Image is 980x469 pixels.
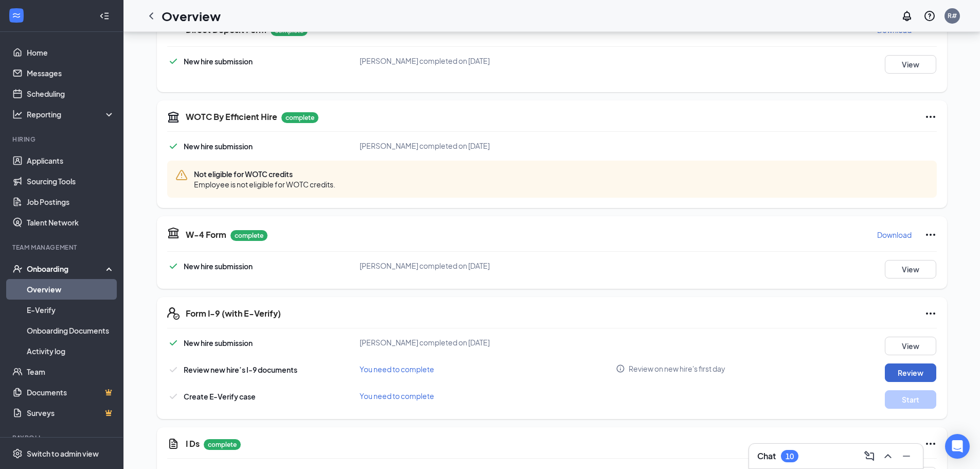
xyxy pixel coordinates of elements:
[882,450,894,462] svg: ChevronUp
[360,338,490,347] span: [PERSON_NAME] completed on [DATE]
[360,391,434,401] span: You need to complete
[186,308,281,319] h5: Form I-9 (with E-Verify)
[885,363,936,382] button: Review
[924,229,937,241] svg: Ellipses
[27,192,115,212] a: Job Postings
[924,111,937,123] svg: Ellipses
[184,142,253,151] span: New hire submission
[861,448,878,464] button: ComposeMessage
[167,140,180,152] svg: Checkmark
[360,56,490,65] span: [PERSON_NAME] completed on [DATE]
[167,55,180,67] svg: Checkmark
[924,307,937,320] svg: Ellipses
[945,434,970,459] div: Open Intercom Messenger
[27,63,115,83] a: Messages
[877,227,912,243] button: Download
[27,279,115,300] a: Overview
[27,171,115,192] a: Sourcing Tools
[27,83,115,104] a: Scheduling
[360,261,490,270] span: [PERSON_NAME] completed on [DATE]
[27,109,115,119] div: Reporting
[167,390,180,403] svg: Checkmark
[12,448,23,459] svg: Settings
[924,438,937,450] svg: Ellipses
[360,141,490,150] span: [PERSON_NAME] completed on [DATE]
[186,111,277,123] h5: WOTC By Efficient Hire
[167,260,180,272] svg: Checkmark
[885,337,936,355] button: View
[184,365,297,374] span: Review new hire’s I-9 documents
[27,212,115,233] a: Talent Network
[167,307,180,320] svg: FormI9EVerifyIcon
[948,11,957,20] div: R#
[194,169,335,179] span: Not eligible for WOTC credits
[281,112,318,123] p: complete
[27,300,115,320] a: E-Verify
[167,337,180,349] svg: Checkmark
[786,452,794,461] div: 10
[184,392,256,401] span: Create E-Verify case
[757,450,776,462] h3: Chat
[885,390,936,409] button: Start
[167,438,180,450] svg: CustomFormIcon
[885,260,936,279] button: View
[184,338,253,348] span: New hire submission
[27,150,115,171] a: Applicants
[863,450,876,462] svg: ComposeMessage
[27,448,99,459] div: Switch to admin view
[167,161,937,198] div: Not eligible for WOTC credits
[184,262,253,271] span: New hire submission
[27,320,115,341] a: Onboarding Documents
[204,439,241,450] p: complete
[901,10,913,22] svg: Notifications
[99,11,110,21] svg: Collapse
[27,361,115,382] a: Team
[27,403,115,423] a: SurveysCrown
[629,363,725,374] span: Review on new hire's first day
[175,169,188,181] svg: Warning
[27,382,115,403] a: DocumentsCrown
[11,10,22,21] svg: WorkstreamLogo
[923,10,936,22] svg: QuestionInfo
[167,111,180,123] svg: Government
[27,341,115,361] a: Activity log
[186,438,200,449] h5: I Ds
[230,230,268,241] p: complete
[184,57,253,66] span: New hire submission
[194,179,335,189] span: Employee is not eligible for WOTC credits.
[27,42,115,63] a: Home
[12,264,23,274] svg: UserCheck
[616,364,625,373] svg: Info
[27,264,106,274] div: Onboarding
[162,7,221,25] h1: Overview
[360,364,434,374] span: You need to complete
[167,227,180,239] svg: TaxGovernmentIcon
[12,433,113,442] div: Payroll
[898,448,915,464] button: Minimize
[167,363,180,376] svg: Checkmark
[12,243,113,252] div: Team Management
[880,448,896,464] button: ChevronUp
[12,135,113,144] div: Hiring
[885,55,936,74] button: View
[12,109,23,119] svg: Analysis
[186,229,226,240] h5: W-4 Form
[145,10,157,22] svg: ChevronLeft
[877,230,912,240] p: Download
[900,450,913,462] svg: Minimize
